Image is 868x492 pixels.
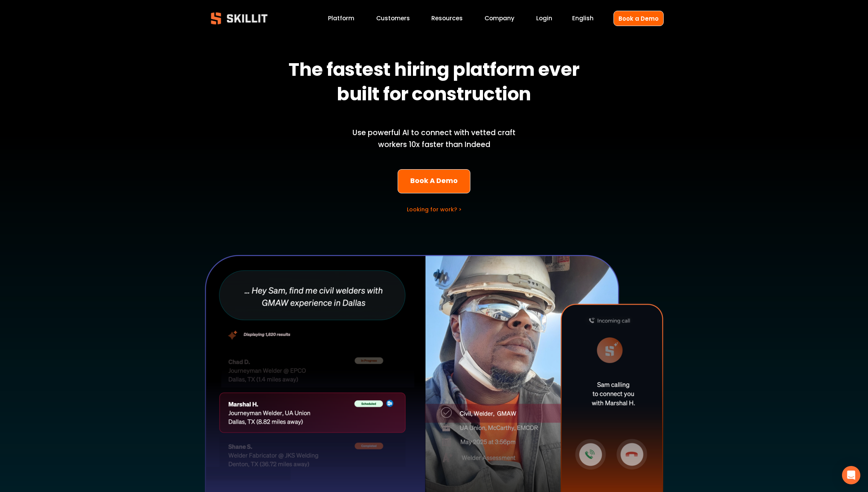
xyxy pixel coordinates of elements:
a: Looking for work? > [407,206,462,213]
span: Resources [431,14,463,23]
div: Open Intercom Messenger [842,466,860,484]
div: language picker [572,13,594,24]
span: English [572,14,594,23]
a: Company [485,13,514,24]
a: Platform [328,13,354,24]
a: Book A Demo [398,169,471,193]
a: folder dropdown [431,13,463,24]
strong: The fastest hiring platform ever built for construction [289,56,583,111]
a: Customers [376,13,410,24]
a: Book a Demo [613,11,664,26]
a: Login [536,13,552,24]
p: Use powerful AI to connect with vetted craft workers 10x faster than Indeed [339,127,529,150]
img: Skillit [204,7,274,30]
